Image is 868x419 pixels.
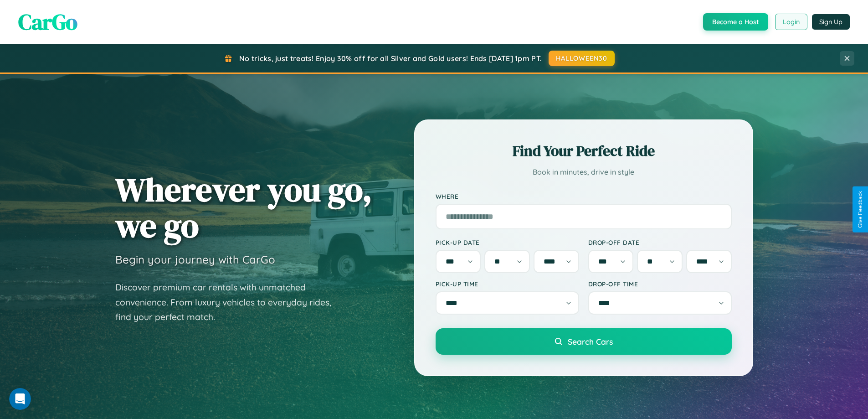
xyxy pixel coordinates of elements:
[703,13,768,31] button: Become a Host
[115,253,275,266] h3: Begin your journey with CarGo
[436,238,579,246] label: Pick-up Date
[436,166,732,179] p: Book in minutes, drive in style
[115,171,372,243] h1: Wherever you go, we go
[588,238,732,246] label: Drop-off Date
[436,328,732,355] button: Search Cars
[115,280,343,325] p: Discover premium car rentals with unmatched convenience. From luxury vehicles to everyday rides, ...
[9,388,31,410] iframe: Intercom live chat
[568,336,613,347] span: Search Cars
[436,141,732,161] h2: Find Your Perfect Ride
[436,192,732,200] label: Where
[549,51,615,66] button: HALLOWEEN30
[588,280,732,288] label: Drop-off Time
[18,7,77,37] span: CarGo
[239,54,542,63] span: No tricks, just treats! Enjoy 30% off for all Silver and Gold users! Ends [DATE] 1pm PT.
[436,280,579,288] label: Pick-up Time
[812,14,850,30] button: Sign Up
[857,191,863,228] div: Give Feedback
[775,14,807,30] button: Login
